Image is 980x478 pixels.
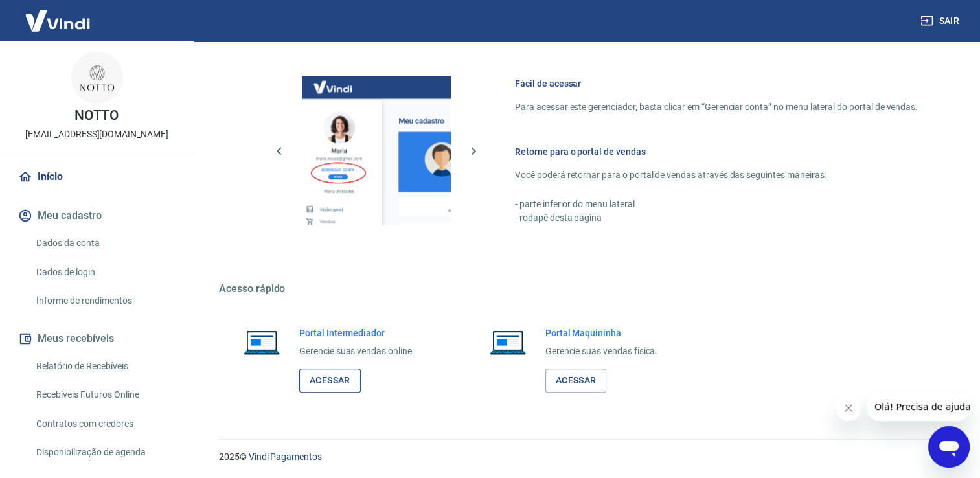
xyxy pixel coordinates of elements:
p: Gerencie suas vendas física. [545,345,658,358]
button: Meu cadastro [16,201,178,230]
img: 9c30b784-e4ac-4ad2-bb47-d324ff0a1fee.jpeg [71,52,123,104]
a: Contratos com credores [31,411,178,437]
a: Disponibilização de agenda [31,439,178,466]
a: Relatório de Recebíveis [31,353,178,380]
h6: Retorne para o portal de vendas [515,145,918,158]
img: Imagem de um notebook aberto [234,326,289,358]
span: Olá! Precisa de ajuda? [8,9,109,19]
p: 2025 © [219,450,949,464]
p: - parte inferior do menu lateral [515,198,918,211]
iframe: Botão para abrir a janela de mensagens [928,426,970,468]
p: Você poderá retornar para o portal de vendas através das seguintes maneiras: [515,168,918,182]
p: Gerencie suas vendas online. [299,345,415,358]
p: - rodapé desta página [515,211,918,225]
a: Dados da conta [31,230,178,256]
iframe: Mensagem da empresa [867,393,970,421]
a: Informe de rendimentos [31,288,178,314]
h5: Acesso rápido [219,282,949,295]
a: Dados de login [31,259,178,286]
a: Recebíveis Futuros Online [31,381,178,408]
a: Acessar [299,369,361,393]
p: [EMAIL_ADDRESS][DOMAIN_NAME] [25,128,168,141]
img: Vindi [16,1,100,40]
h6: Fácil de acessar [515,77,918,90]
img: Imagem de um notebook aberto [481,326,535,358]
h6: Portal Maquininha [545,326,658,339]
a: Início [16,163,178,191]
p: Para acessar este gerenciador, basta clicar em “Gerenciar conta” no menu lateral do portal de ven... [515,100,918,114]
a: Vindi Pagamentos [249,451,322,462]
img: Imagem da dashboard mostrando o botão de gerenciar conta na sidebar no lado esquerdo [302,76,451,225]
button: Sair [918,9,964,33]
p: NOTTO [74,109,120,122]
a: Acessar [545,369,607,393]
iframe: Fechar mensagem [836,395,861,421]
h6: Portal Intermediador [299,326,415,339]
button: Meus recebíveis [16,324,178,353]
